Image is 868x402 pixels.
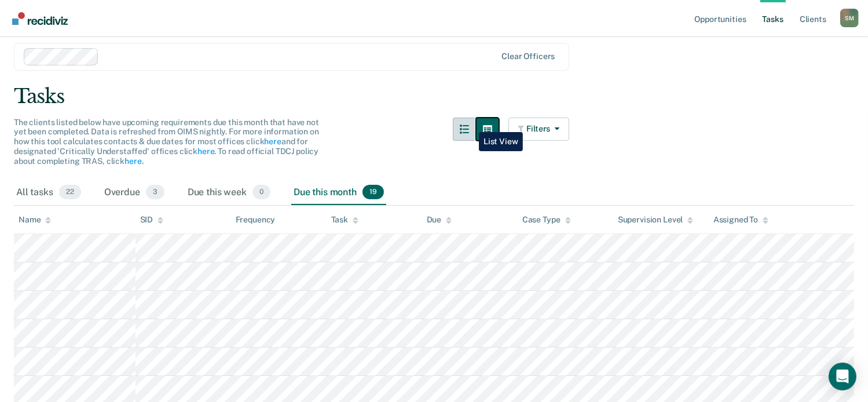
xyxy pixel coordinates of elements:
[501,52,555,61] div: Clear officers
[185,180,273,206] div: Due this week0
[12,12,68,25] img: Recidiviz
[140,215,164,225] div: SID
[102,180,167,206] div: Overdue3
[14,118,319,166] span: The clients listed below have upcoming requirements due this month that have not yet been complet...
[124,156,141,166] a: here
[197,147,214,156] a: here
[840,9,859,27] div: S M
[618,215,694,225] div: Supervision Level
[427,215,452,225] div: Due
[252,185,270,200] span: 0
[236,215,276,225] div: Frequency
[14,180,83,206] div: All tasks22
[840,9,859,27] button: Profile dropdown button
[59,185,81,200] span: 22
[713,215,768,225] div: Assigned To
[522,215,571,225] div: Case Type
[829,363,856,390] div: Open Intercom Messenger
[508,118,570,141] button: Filters
[14,85,854,108] div: Tasks
[146,185,164,200] span: 3
[264,137,281,146] a: here
[331,215,358,225] div: Task
[362,185,384,200] span: 19
[19,215,51,225] div: Name
[291,180,386,206] div: Due this month19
